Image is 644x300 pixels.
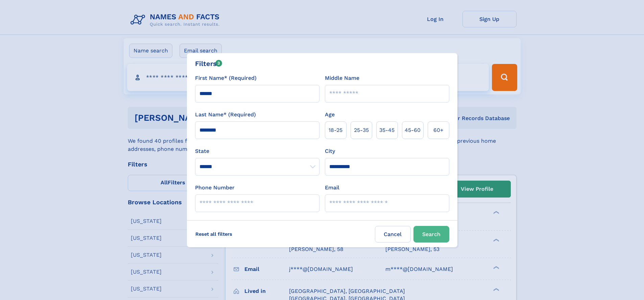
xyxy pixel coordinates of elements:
span: 60+ [433,126,444,134]
label: Cancel [375,226,411,243]
label: Phone Number [195,184,235,192]
label: Last Name* (Required) [195,111,256,119]
label: First Name* (Required) [195,74,257,82]
span: 25‑35 [354,126,369,134]
div: Filters [195,59,222,69]
label: Email [325,184,339,192]
label: Age [325,111,335,119]
label: City [325,147,335,155]
button: Search [413,226,449,243]
label: Reset all filters [191,226,237,242]
span: 35‑45 [379,126,395,134]
span: 45‑60 [405,126,421,134]
label: State [195,147,319,155]
span: 18‑25 [329,126,342,134]
label: Middle Name [325,74,359,82]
